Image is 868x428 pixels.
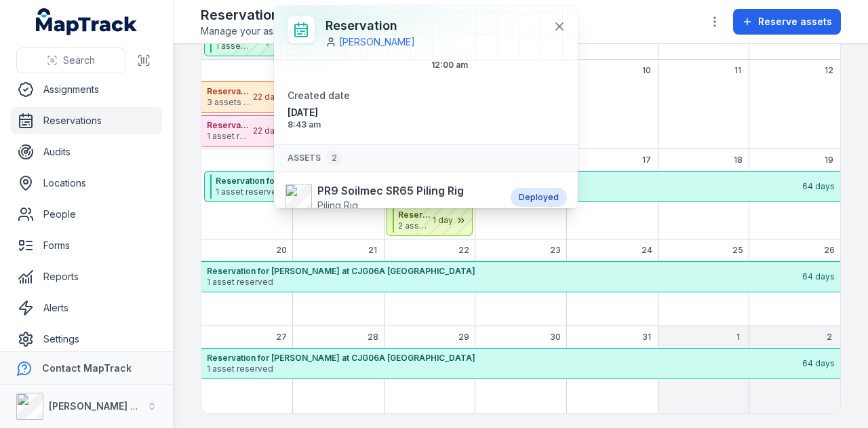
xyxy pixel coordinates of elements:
[36,8,138,35] a: MapTrack
[398,210,431,220] strong: Reservation for [PERSON_NAME]
[216,187,801,197] span: 1 asset reserved
[11,107,162,134] a: Reservations
[207,266,801,277] strong: Reservation for [PERSON_NAME] at CJG06A [GEOGRAPHIC_DATA]
[326,150,342,166] div: 2
[511,188,567,207] div: Deployed
[733,9,841,35] button: Reserve assets
[458,332,469,343] span: 29
[207,86,252,97] strong: Reservation for [PERSON_NAME] at CONN15A [GEOGRAPHIC_DATA]
[317,182,464,199] strong: PR9 Soilmec SR65 Piling Rig
[216,41,249,52] span: 1 asset reserved
[317,199,358,211] span: Piling Rig
[458,245,469,256] span: 22
[42,362,132,374] strong: Contact MapTrack
[368,245,377,256] span: 21
[758,15,832,28] span: Reserve assets
[431,60,564,71] span: 12:00 am
[63,54,95,67] span: Search
[642,245,652,256] span: 24
[387,205,473,236] button: Reservation for [PERSON_NAME]2 assets reserved1 day
[11,294,162,322] a: Alerts
[11,263,162,290] a: Reports
[736,332,740,343] span: 1
[288,150,342,166] span: Assets
[207,131,252,142] span: 1 asset reserved
[732,245,743,256] span: 25
[201,261,840,292] button: Reservation for [PERSON_NAME] at CJG06A [GEOGRAPHIC_DATA]1 asset reserved64 days
[642,65,651,76] span: 10
[398,220,431,231] span: 2 assets reserved
[825,155,833,166] span: 19
[550,332,561,343] span: 30
[216,176,801,187] strong: Reservation for [PERSON_NAME] at CJG06A [GEOGRAPHIC_DATA]
[734,155,743,166] span: 18
[276,332,287,343] span: 27
[288,119,420,130] span: 8:43 am
[49,400,160,412] strong: [PERSON_NAME] Group
[825,65,833,76] span: 12
[339,35,415,49] a: [PERSON_NAME]
[201,81,290,113] button: Reservation for [PERSON_NAME] at CONN15A [GEOGRAPHIC_DATA]3 assets reserved22 days
[325,16,415,35] h3: Reservation
[288,90,350,101] span: Created date
[207,97,252,108] span: 3 assets reserved
[11,76,162,103] a: Assignments
[207,364,801,374] span: 1 asset reserved
[642,332,651,343] span: 31
[207,353,801,364] strong: Reservation for [PERSON_NAME] at CJG06A [GEOGRAPHIC_DATA]
[824,245,835,256] span: 26
[642,155,651,166] span: 17
[550,245,561,256] span: 23
[201,24,345,38] span: Manage your asset reservations
[288,106,420,119] span: [DATE]
[368,332,378,343] span: 28
[207,277,801,288] span: 1 asset reserved
[11,170,162,197] a: Locations
[204,171,840,202] button: Reservation for [PERSON_NAME] at CJG06A [GEOGRAPHIC_DATA]1 asset reserved64 days
[11,138,162,166] a: Audits
[11,232,162,259] a: Forms
[201,115,290,147] button: Reservation for [PERSON_NAME] at [STREET_ADDRESS]1 asset reserved22 days
[201,348,840,379] button: Reservation for [PERSON_NAME] at CJG06A [GEOGRAPHIC_DATA]1 asset reserved64 days
[276,245,287,256] span: 20
[288,106,420,130] time: 12/09/2025, 8:43:35 am
[827,332,832,343] span: 2
[16,47,125,73] button: Search
[11,326,162,353] a: Settings
[201,5,345,24] h2: Reservations
[734,65,741,76] span: 11
[207,120,252,131] strong: Reservation for [PERSON_NAME] at [STREET_ADDRESS]
[11,201,162,228] a: People
[285,182,497,212] a: PR9 Soilmec SR65 Piling RigPiling Rig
